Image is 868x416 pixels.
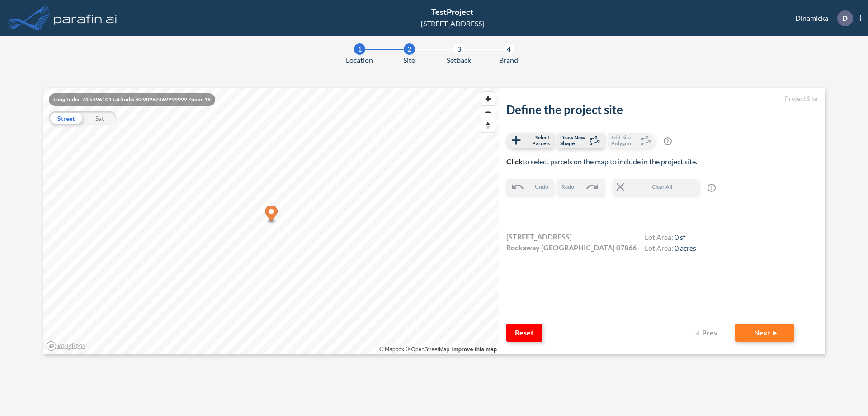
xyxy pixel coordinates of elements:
button: Prev [690,324,726,342]
h5: Project Site [506,95,817,103]
span: to select parcels on the map to include in the project site. [506,157,697,166]
span: Brand [499,55,518,66]
span: Clear All [627,183,698,191]
div: [STREET_ADDRESS] [421,18,484,29]
span: TestProject [431,7,473,17]
button: Clear All [613,179,698,195]
span: Edit Site Polygon [611,134,638,146]
span: Rockaway [GEOGRAPHIC_DATA] 07866 [506,242,637,253]
a: Mapbox [379,346,404,353]
a: OpenStreetMap [406,346,449,353]
button: Reset bearing to north [481,119,495,132]
h2: Define the project site [506,103,817,117]
div: Street [49,111,83,125]
span: Draw New Shape [560,134,587,146]
span: Zoom out [481,106,495,119]
button: Undo [506,179,553,195]
span: Redo [561,183,574,191]
span: ? [708,184,716,192]
span: Select Parcels [523,134,550,146]
p: D [842,14,848,22]
canvas: Map [43,88,499,354]
div: Longitude: -74.5496101 Latitude: 40.90962469999999 Zoom: 16 [49,93,215,106]
div: Dinamicka [782,10,861,26]
h4: Lot Area: [645,244,696,254]
button: Reset [506,324,542,342]
div: Map marker [265,206,278,224]
button: Zoom in [481,92,495,105]
img: logo [52,9,119,27]
a: Mapbox homepage [46,341,86,351]
button: Redo [557,179,604,195]
div: 4 [503,43,514,55]
span: ? [664,137,672,145]
span: 0 acres [675,244,696,252]
div: Sat [83,111,117,125]
b: Click [506,157,523,166]
span: Setback [447,55,471,66]
button: Next [735,324,794,342]
div: 3 [453,43,465,55]
span: Undo [535,183,548,191]
div: 1 [354,43,365,55]
h4: Lot Area: [645,233,696,244]
span: Location [346,55,373,66]
button: Zoom out [481,105,495,119]
span: [STREET_ADDRESS] [506,231,572,242]
span: 0 sf [675,233,685,241]
a: Improve this map [452,346,497,353]
div: 2 [404,43,415,55]
span: Site [403,55,415,66]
